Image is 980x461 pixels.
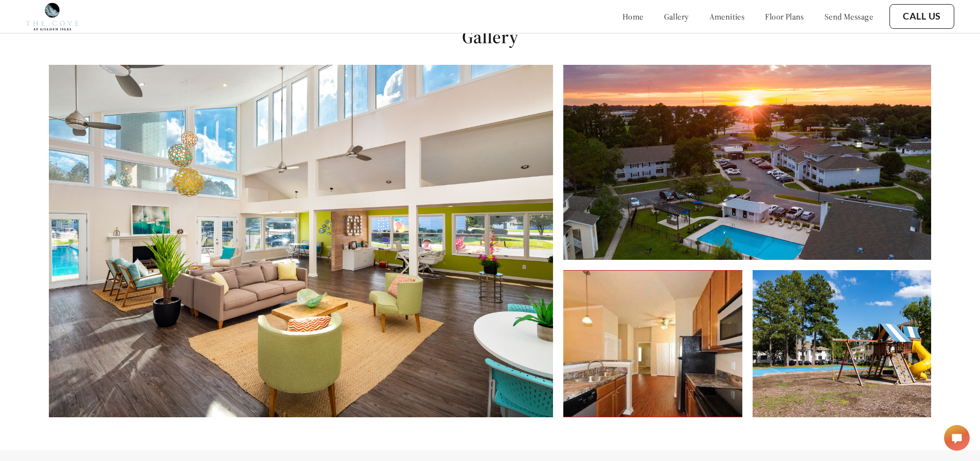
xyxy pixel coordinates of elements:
[765,11,804,22] a: floor plans
[753,270,931,417] img: Kids Playground and Recreation Area
[709,11,745,22] a: amenities
[49,65,553,417] img: clubhouse
[563,270,742,417] img: Kitchen with High Ceilings
[563,65,931,260] img: Building Exterior at Sunset
[664,11,689,22] a: gallery
[825,11,873,22] a: send message
[622,11,644,22] a: home
[26,3,79,30] img: Company logo
[903,11,941,22] a: Call Us
[889,4,954,29] button: Call Us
